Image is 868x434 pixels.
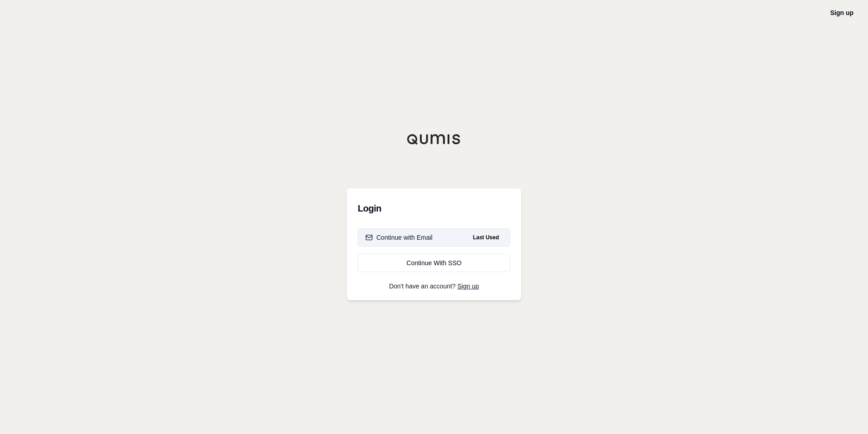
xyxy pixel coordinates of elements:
[358,254,510,272] a: Continue With SSO
[365,258,503,267] div: Continue With SSO
[469,232,503,243] span: Last Used
[830,9,853,16] a: Sign up
[365,233,433,242] div: Continue with Email
[358,199,510,217] h3: Login
[358,283,510,289] p: Don't have an account?
[358,228,510,247] button: Continue with EmailLast Used
[407,134,461,145] img: Qumis
[458,283,479,290] a: Sign up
